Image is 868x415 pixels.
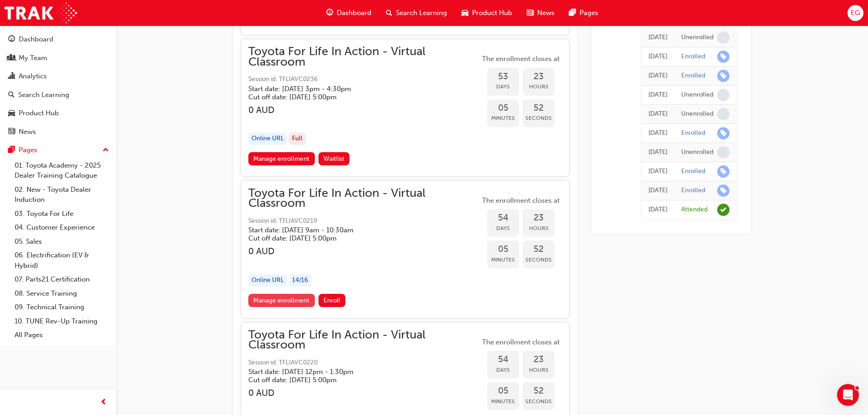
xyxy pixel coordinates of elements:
[4,68,113,85] a: Analytics
[523,213,555,223] span: 23
[681,167,705,176] div: Enrolled
[487,103,519,113] span: 05
[480,54,562,64] span: The enrollment closes at
[5,3,77,23] img: Trak
[523,255,555,265] span: Seconds
[248,294,315,307] a: Manage enrollment
[523,354,555,365] span: 23
[4,123,113,140] a: News
[337,8,371,18] span: Dashboard
[11,272,113,287] a: 07. Parts21 Certification
[11,220,113,235] a: 04. Customer Experience
[11,328,113,342] a: All Pages
[487,396,519,407] span: Minutes
[480,337,562,348] span: The enrollment closes at
[487,244,519,255] span: 05
[4,29,113,142] button: DashboardMy TeamAnalyticsSearch LearningProduct HubNews
[11,287,113,301] a: 08. Service Training
[248,388,480,398] h3: 0 AUD
[487,365,519,375] span: Days
[379,4,454,22] a: search-iconSearch Learning
[8,128,15,136] span: news-icon
[681,129,705,138] div: Enrolled
[648,128,668,138] div: Thu Feb 13 2025 11:11:37 GMT+1100 (Australian Eastern Daylight Time)
[648,90,668,100] div: Thu Feb 13 2025 11:16:38 GMT+1100 (Australian Eastern Daylight Time)
[487,354,519,365] span: 54
[4,142,113,159] button: Pages
[523,223,555,234] span: Hours
[717,127,729,139] span: learningRecordVerb_ENROLL-icon
[523,365,555,375] span: Hours
[472,8,512,18] span: Product Hub
[681,205,708,214] div: Attended
[717,31,729,44] span: learningRecordVerb_NONE-icon
[248,93,465,101] h5: Cut off date: [DATE] 5:00pm
[523,82,555,92] span: Hours
[326,7,333,19] span: guage-icon
[717,51,729,63] span: learningRecordVerb_ENROLL-icon
[454,4,519,22] a: car-iconProduct Hub
[8,72,15,81] span: chart-icon
[717,70,729,82] span: learningRecordVerb_ENROLL-icon
[480,195,562,206] span: The enrollment closes at
[523,244,555,255] span: 52
[103,144,109,156] span: up-icon
[523,113,555,123] span: Seconds
[324,155,344,163] span: Waitlist
[11,159,113,183] a: 01. Toyota Academy - 2025 Dealer Training Catalogue
[248,85,465,93] h5: Start date: [DATE] 3pm - 4:30pm
[4,105,113,122] a: Product Hub
[523,103,555,113] span: 52
[248,46,562,169] button: Toyota For Life In Action - Virtual ClassroomSession id: TFLIAVC0236Start date: [DATE] 3pm - 4:30...
[248,216,480,226] span: Session id: TFLIAVC0219
[289,133,306,145] div: Full
[648,109,668,119] div: Thu Feb 13 2025 11:12:36 GMT+1100 (Australian Eastern Daylight Time)
[19,71,47,82] div: Analytics
[289,274,311,287] div: 14 / 16
[569,7,576,19] span: pages-icon
[248,330,480,350] span: Toyota For Life In Action - Virtual Classroom
[248,188,480,209] span: Toyota For Life In Action - Virtual Classroom
[648,32,668,43] div: Thu Jul 24 2025 14:20:14 GMT+1000 (Australian Eastern Standard Time)
[681,110,714,118] div: Unenrolled
[100,397,107,408] span: prev-icon
[248,368,465,376] h5: Start date: [DATE] 12pm - 1:30pm
[487,113,519,123] span: Minutes
[248,46,480,67] span: Toyota For Life In Action - Virtual Classroom
[519,4,562,22] a: news-iconNews
[248,274,287,287] div: Online URL
[248,105,480,115] h3: 0 AUD
[523,396,555,407] span: Seconds
[248,246,480,256] h3: 0 AUD
[487,72,519,82] span: 53
[462,7,468,19] span: car-icon
[248,376,465,384] h5: Cut off date: [DATE] 5:00pm
[851,8,860,18] span: EG
[11,314,113,328] a: 10. TUNE Rev-Up Training
[523,72,555,82] span: 23
[487,213,519,223] span: 54
[248,74,480,85] span: Session id: TFLIAVC0236
[248,234,465,242] h5: Cut off date: [DATE] 5:00pm
[487,82,519,92] span: Days
[18,90,69,100] div: Search Learning
[527,7,534,19] span: news-icon
[681,52,705,61] div: Enrolled
[681,33,714,42] div: Unenrolled
[580,8,598,18] span: Pages
[8,91,15,99] span: search-icon
[487,255,519,265] span: Minutes
[8,146,15,154] span: pages-icon
[717,146,729,159] span: learningRecordVerb_NONE-icon
[523,386,555,396] span: 52
[648,147,668,158] div: Thu Feb 13 2025 11:10:49 GMT+1100 (Australian Eastern Daylight Time)
[717,204,729,216] span: learningRecordVerb_ATTEND-icon
[11,235,113,249] a: 05. Sales
[11,207,113,221] a: 03. Toyota For Life
[717,184,729,197] span: learningRecordVerb_ENROLL-icon
[648,51,668,62] div: Thu Jul 24 2025 14:19:25 GMT+1000 (Australian Eastern Standard Time)
[248,358,480,368] span: Session id: TFLIAVC0220
[248,188,562,311] button: Toyota For Life In Action - Virtual ClassroomSession id: TFLIAVC0219Start date: [DATE] 9am - 10:3...
[248,133,287,145] div: Online URL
